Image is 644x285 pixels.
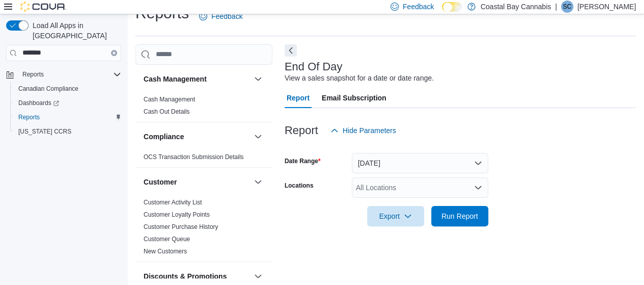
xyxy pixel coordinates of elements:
button: Customer [144,177,250,187]
a: Reports [14,111,44,123]
span: Reports [18,113,40,121]
a: Dashboards [14,97,63,109]
div: View a sales snapshot for a date or date range. [285,73,434,84]
div: Compliance [135,151,272,167]
div: Customer [135,196,272,262]
span: Dark Mode [442,12,442,12]
p: [PERSON_NAME] [577,1,636,13]
h3: Report [285,124,318,137]
p: | [555,1,557,13]
button: Next [285,44,297,57]
button: Compliance [252,131,264,143]
a: New Customers [144,248,187,255]
label: Locations [285,182,314,190]
span: Reports [14,111,121,123]
span: Dashboards [18,99,59,107]
span: Feedback [211,11,242,21]
span: Canadian Compliance [18,85,78,93]
a: Dashboards [10,96,125,110]
button: Reports [2,67,125,82]
button: Run Report [431,206,488,226]
button: Export [367,206,424,226]
span: Dashboards [14,97,121,109]
img: Cova [20,2,66,12]
span: Cash Out Details [144,108,190,116]
span: Load All Apps in [GEOGRAPHIC_DATA] [29,20,121,41]
span: Customer Purchase History [144,223,218,231]
a: Customer Activity List [144,199,202,206]
h3: End Of Day [285,61,343,73]
span: SC [563,1,572,13]
span: Hide Parameters [343,125,396,136]
h3: Customer [144,177,177,187]
span: Export [373,206,418,226]
h3: Compliance [144,132,184,142]
a: Customer Purchase History [144,223,218,230]
span: OCS Transaction Submission Details [144,153,244,161]
button: Discounts & Promotions [144,271,250,281]
span: Run Report [441,211,478,221]
p: Coastal Bay Cannabis [481,1,551,13]
input: Dark Mode [442,2,462,12]
span: Email Subscription [322,88,386,108]
button: Customer [252,176,264,188]
a: Cash Out Details [144,108,190,115]
button: Reports [18,68,48,81]
span: Reports [18,68,121,81]
button: [US_STATE] CCRS [10,124,125,139]
button: Cash Management [144,74,250,84]
span: Customer Queue [144,235,190,243]
span: Report [287,88,310,108]
span: [US_STATE] CCRS [18,127,71,136]
span: Feedback [403,2,434,12]
h3: Cash Management [144,74,207,84]
a: Customer Queue [144,236,190,243]
label: Date Range [285,157,321,165]
span: Washington CCRS [14,125,121,138]
nav: Complex example [6,63,121,165]
button: Canadian Compliance [10,82,125,96]
button: Open list of options [474,184,482,192]
span: Reports [22,70,44,79]
button: Reports [10,110,125,124]
h3: Discounts & Promotions [144,271,227,281]
a: Canadian Compliance [14,83,82,95]
button: [DATE] [352,153,488,173]
a: Customer Loyalty Points [144,211,210,218]
div: Sam Cornish [561,1,573,13]
span: Canadian Compliance [14,83,121,95]
button: Cash Management [252,73,264,85]
span: Cash Management [144,95,195,103]
span: New Customers [144,247,187,255]
a: OCS Transaction Submission Details [144,153,244,161]
a: Cash Management [144,96,195,103]
div: Cash Management [135,93,272,122]
button: Discounts & Promotions [252,270,264,282]
button: Clear input [111,50,117,56]
span: Customer Activity List [144,198,202,206]
a: [US_STATE] CCRS [14,125,75,138]
button: Hide Parameters [326,120,400,141]
button: Compliance [144,132,250,142]
a: Feedback [195,6,246,27]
